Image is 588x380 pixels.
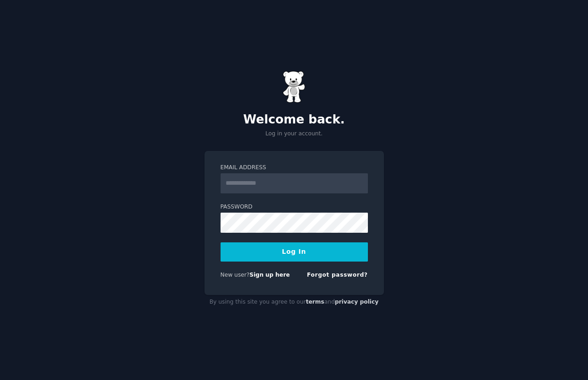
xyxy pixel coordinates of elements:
h2: Welcome back. [205,112,384,127]
label: Email Address [221,164,368,172]
span: New user? [221,272,250,278]
a: Sign up here [249,272,290,278]
a: privacy policy [335,299,379,305]
img: Gummy Bear [283,71,306,103]
div: By using this site you agree to our and [205,295,384,310]
a: Forgot password? [307,272,368,278]
button: Log In [221,242,368,262]
label: Password [221,203,368,211]
a: terms [306,299,324,305]
p: Log in your account. [205,130,384,138]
